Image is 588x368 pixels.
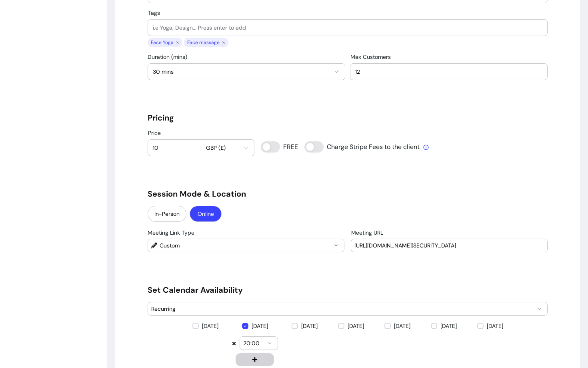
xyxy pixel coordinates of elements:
[292,319,338,333] input: Wednesday
[148,206,186,222] button: In-Person
[148,53,190,61] label: Duration (mins)
[304,141,420,153] input: Charge Stripe Fees to the client
[206,144,240,152] span: GBP (£)
[190,206,222,222] button: Online
[151,305,534,313] span: Recurring
[148,302,547,315] button: Recurring
[148,9,160,16] span: Tags
[220,38,227,47] span: close chip
[431,319,470,333] input: Saturday
[192,319,229,333] input: Monday
[149,39,174,46] span: Face Yoga
[338,319,378,333] input: Thursday
[174,38,181,47] span: close chip
[148,188,548,199] h5: Session Mode & Location
[148,64,345,80] button: 30 mins
[242,319,280,333] input: Tuesday
[354,241,544,249] input: Meeting URL
[477,319,512,333] input: Sunday
[351,229,383,236] span: Meeting URL
[148,112,548,123] h5: Pricing
[384,319,416,333] input: Friday
[240,337,278,350] button: 20:00
[153,68,330,76] span: 30 mins
[350,53,391,60] span: Max Customers
[148,239,344,252] button: Custom
[186,39,220,46] span: Face massage
[243,339,265,347] span: 20:00
[148,129,161,137] span: Price
[160,241,331,249] span: Custom
[148,284,548,296] h5: Set Calendar Availability
[153,144,196,152] input: Price
[153,24,542,32] input: Tags
[261,141,298,153] input: FREE
[355,68,542,76] input: Max Customers
[201,140,254,156] button: GBP (£)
